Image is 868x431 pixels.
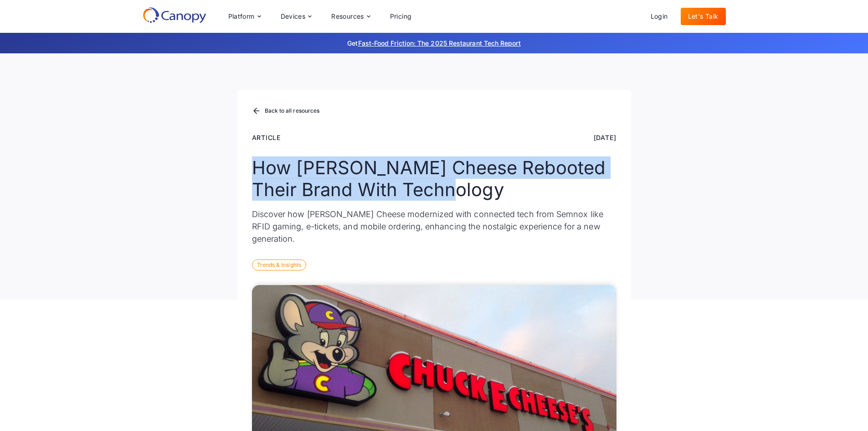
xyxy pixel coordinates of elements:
[681,8,726,25] a: Let's Talk
[265,108,320,114] div: Back to all resources
[383,8,419,25] a: Pricing
[252,105,320,117] a: Back to all resources
[331,13,364,20] div: Resources
[594,133,616,142] div: [DATE]
[252,157,616,201] h1: How [PERSON_NAME] Cheese Rebooted Their Brand With Technology
[252,208,616,245] p: Discover how [PERSON_NAME] Cheese modernized with connected tech from Semnox like RFID gaming, e-...
[324,7,377,26] div: Resources
[281,13,306,20] div: Devices
[211,38,657,48] p: Get
[221,7,268,26] div: Platform
[252,133,281,142] div: Article
[273,7,319,26] div: Devices
[358,39,521,47] a: Fast-Food Friction: The 2025 Restaurant Tech Report
[228,13,255,20] div: Platform
[252,260,306,270] div: Trends & Insights
[643,8,675,25] a: Login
